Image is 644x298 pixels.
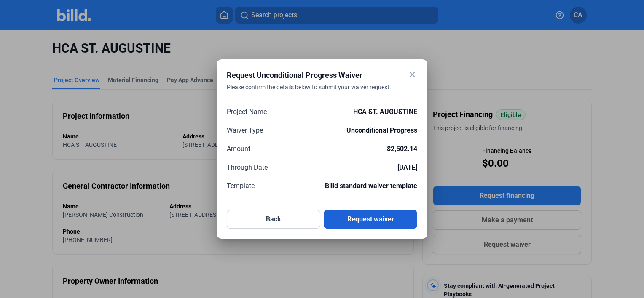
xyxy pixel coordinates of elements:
[227,83,396,101] div: Please confirm the details below to submit your waiver request.
[227,107,267,117] span: Project Name
[324,210,417,229] button: Request waiver
[227,125,263,136] span: Waiver Type
[325,181,417,191] span: Billd standard waiver template
[227,181,255,191] span: Template
[353,107,417,117] span: HCA ST. AUGUSTINE
[397,162,417,173] span: [DATE]
[346,125,417,136] span: Unconditional Progress
[227,144,250,154] span: Amount
[227,210,320,229] button: Back
[407,69,417,80] mat-icon: close
[227,162,268,173] span: Through Date
[227,69,396,81] div: Request Unconditional Progress Waiver
[387,144,417,154] span: $2,502.14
